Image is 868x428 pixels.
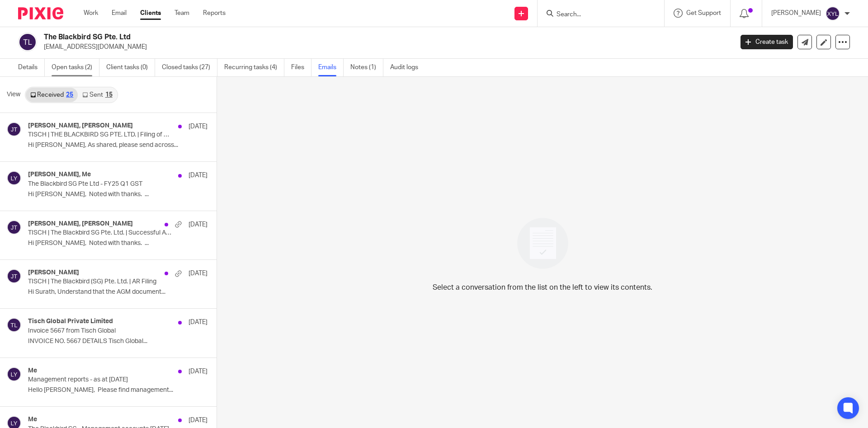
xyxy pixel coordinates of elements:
a: Open tasks (2) [52,59,99,76]
p: Select a conversation from the list on the left to view its contents. [433,282,652,293]
p: [DATE] [189,416,208,425]
img: svg%3E [7,122,21,136]
img: svg%3E [7,367,21,381]
p: Hi [PERSON_NAME], Noted with thanks. ... [28,240,208,247]
h4: [PERSON_NAME] [28,269,79,277]
p: Hi Surath, Understand that the AGM document... [28,288,208,296]
p: Management reports - as at [DATE] [28,376,172,384]
h4: Me [28,416,37,423]
span: Get Support [686,10,721,16]
p: [DATE] [189,171,208,180]
img: svg%3E [826,6,840,21]
p: [DATE] [189,318,208,327]
h4: [PERSON_NAME], [PERSON_NAME] [28,122,133,130]
p: Hello [PERSON_NAME], Please find management... [28,386,208,394]
a: Recurring tasks (4) [224,59,284,76]
p: [PERSON_NAME] [771,9,821,18]
h4: Tisch Global Private Limited [28,318,113,325]
input: Search [556,11,637,19]
img: svg%3E [18,33,37,52]
a: Work [84,9,98,18]
a: Closed tasks (27) [162,59,217,76]
a: Team [175,9,189,18]
h2: The Blackbird SG Pte. Ltd [44,33,590,42]
img: svg%3E [7,220,21,235]
div: 15 [105,92,113,98]
h4: [PERSON_NAME], Me [28,171,91,179]
div: 25 [66,92,73,98]
p: Hi [PERSON_NAME], As shared, please send across... [28,141,208,149]
h4: Me [28,367,37,375]
a: Create task [741,35,793,49]
p: [DATE] [189,269,208,278]
img: svg%3E [7,269,21,283]
p: Invoice 5667 from Tisch Global [28,327,172,335]
img: Pixie [18,7,63,19]
a: Details [18,59,45,76]
img: svg%3E [7,171,21,185]
a: Received25 [26,88,78,102]
p: [EMAIL_ADDRESS][DOMAIN_NAME] [44,42,727,52]
a: Files [291,59,311,76]
a: Reports [203,9,226,18]
a: Clients [140,9,161,18]
p: [DATE] [189,122,208,131]
span: View [7,90,20,99]
a: Client tasks (0) [106,59,155,76]
p: [DATE] [189,367,208,376]
p: INVOICE NO. 5667 DETAILS Tisch Global... [28,338,208,345]
p: TISCH | The Blackbird (SG) Pte. Ltd. | AR Filing [28,278,172,286]
a: Email [112,9,127,18]
p: [DATE] [189,220,208,229]
h4: [PERSON_NAME], [PERSON_NAME] [28,220,133,228]
p: The Blackbird SG Pte Ltd - FY25 Q1 GST [28,180,172,188]
p: TISCH | THE BLACKBIRD SG PTE. LTD. | Filing of RORC and Request for Directors/Shareholders Inform... [28,131,172,139]
a: Emails [318,59,344,76]
img: image [511,212,574,275]
a: Sent15 [78,88,117,102]
p: TISCH | The Blackbird SG Pte. Ltd. | Successful AR Filing [28,229,172,237]
img: svg%3E [7,318,21,332]
a: Audit logs [390,59,425,76]
p: Hi [PERSON_NAME], Noted with thanks. ... [28,191,208,198]
a: Notes (1) [350,59,383,76]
